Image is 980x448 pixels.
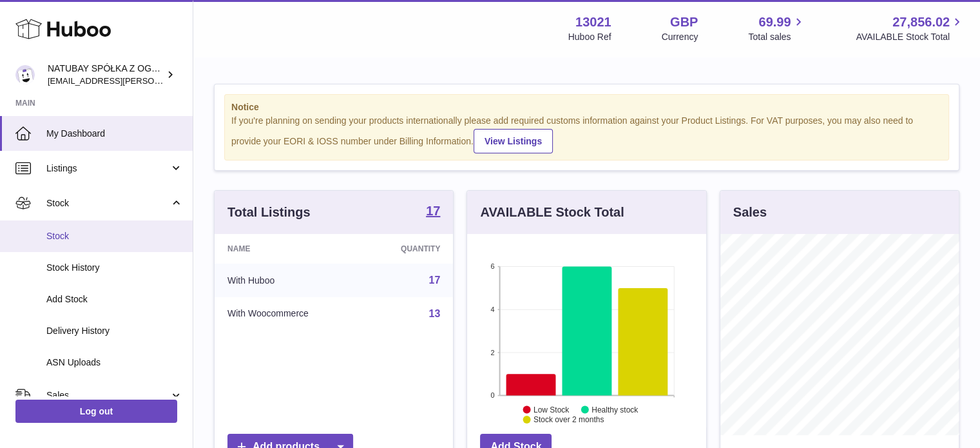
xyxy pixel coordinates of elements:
[231,101,942,113] strong: Notice
[575,14,611,31] strong: 13021
[491,306,495,313] text: 4
[46,197,169,209] span: Stock
[215,234,363,264] th: Name
[231,115,942,153] div: If you're planning on sending your products internationally please add required customs informati...
[48,63,164,87] div: NATUBAY SPÓŁKA Z OGRANICZONĄ ODPOWIEDZIALNOŚCIĄ
[748,14,805,43] a: 69.99 Total sales
[46,293,183,306] span: Add Stock
[662,31,698,43] div: Currency
[46,230,183,242] span: Stock
[215,297,363,331] td: With Woocommerce
[46,128,183,140] span: My Dashboard
[426,204,440,217] strong: 17
[227,204,311,221] h3: Total Listings
[591,405,639,414] text: Healthy stock
[46,162,169,175] span: Listings
[426,204,440,220] a: 17
[491,262,495,270] text: 6
[46,356,183,369] span: ASN Uploads
[15,65,35,84] img: kacper.antkowski@natubay.pl
[474,129,553,153] a: View Listings
[429,308,441,319] a: 13
[670,14,698,31] strong: GBP
[892,14,950,31] span: 27,856.02
[363,234,454,264] th: Quantity
[748,31,805,43] span: Total sales
[733,204,767,221] h3: Sales
[533,415,604,424] text: Stock over 2 months
[480,204,624,221] h3: AVAILABLE Stock Total
[48,75,258,86] span: [EMAIL_ADDRESS][PERSON_NAME][DOMAIN_NAME]
[46,325,183,337] span: Delivery History
[533,405,570,414] text: Low Stock
[46,389,169,402] span: Sales
[568,31,611,43] div: Huboo Ref
[491,391,495,399] text: 0
[856,14,965,43] a: 27,856.02 AVAILABLE Stock Total
[15,400,177,423] a: Log out
[758,14,791,31] span: 69.99
[429,275,441,286] a: 17
[491,348,495,356] text: 2
[215,264,363,297] td: With Huboo
[46,262,183,274] span: Stock History
[856,31,965,43] span: AVAILABLE Stock Total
